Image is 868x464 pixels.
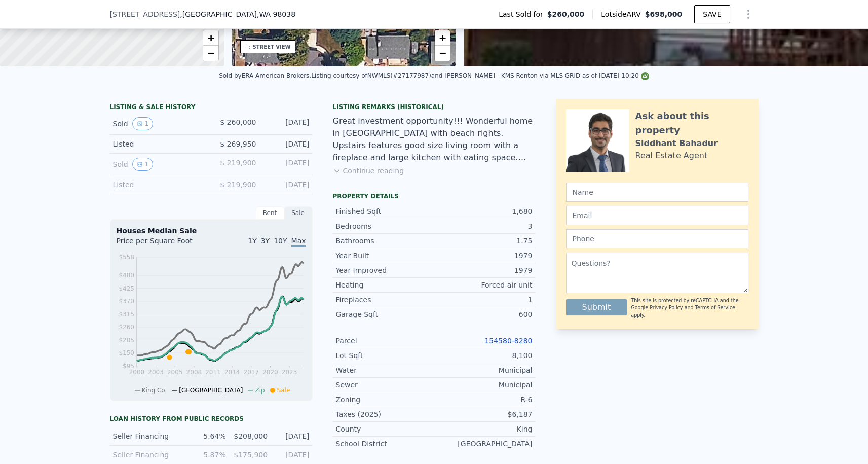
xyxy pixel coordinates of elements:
tspan: 2017 [243,369,259,376]
tspan: $425 [119,285,134,292]
div: Municipal [434,380,533,390]
div: 1979 [434,265,533,275]
div: [DATE] [265,117,310,130]
div: 1.75 [434,236,533,246]
span: Zip [255,387,265,394]
img: NWMLS Logo [641,72,649,80]
a: Privacy Policy [650,305,683,310]
a: Terms of Service [695,305,735,310]
div: Garage Sqft [336,309,434,319]
div: STREET VIEW [253,43,291,51]
tspan: $370 [119,298,134,305]
span: , WA 98038 [257,10,295,18]
div: 3 [434,221,533,231]
div: Siddhant Bahadur [635,137,718,150]
input: Name [566,183,748,202]
div: County [336,424,434,434]
a: Zoom out [435,46,450,61]
div: Sewer [336,380,434,390]
span: $ 260,000 [220,118,256,126]
input: Phone [566,229,748,248]
div: Bathrooms [336,236,434,246]
div: Zoning [336,395,434,405]
div: Heating [336,280,434,290]
div: Listed [113,139,203,149]
span: $ 269,950 [220,140,256,148]
div: Lot Sqft [336,350,434,361]
div: Listing courtesy of NWMLS (#27177987) and [PERSON_NAME] - KMS Renton via MLS GRID as of [DATE] 10:20 [311,72,649,79]
span: [GEOGRAPHIC_DATA] [179,387,243,394]
div: LISTING & SALE HISTORY [110,103,313,113]
a: Zoom in [435,30,450,46]
span: Lotside ARV [601,9,645,19]
div: [DATE] [274,431,309,441]
div: Sold [113,117,203,130]
div: King [434,424,533,434]
button: Continue reading [333,166,404,176]
div: Real Estate Agent [635,150,708,162]
button: View historical data [132,117,154,130]
a: 154580-8280 [484,337,532,345]
div: Sale [284,206,313,220]
tspan: 2000 [129,369,144,376]
tspan: $205 [119,337,134,344]
div: Year Built [336,251,434,261]
div: Seller Financing [113,450,184,460]
div: This site is protected by reCAPTCHA and the Google and apply. [631,297,748,319]
div: [DATE] [274,450,309,460]
div: Sold by ERA American Brokers . [219,72,311,79]
span: Max [291,237,306,247]
div: 1979 [434,251,533,261]
tspan: 2023 [281,369,297,376]
div: $6,187 [434,409,533,419]
div: 600 [434,309,533,319]
span: + [207,31,214,44]
span: − [439,47,446,59]
div: [DATE] [265,180,310,190]
div: Forced air unit [434,280,533,290]
a: Zoom out [203,46,218,61]
tspan: 2011 [205,369,221,376]
div: Listed [113,180,203,190]
tspan: 2008 [186,369,202,376]
span: $ 219,900 [220,159,256,167]
button: Submit [566,299,627,315]
tspan: $480 [119,272,134,279]
div: Great investment opportunity!!! Wonderful home in [GEOGRAPHIC_DATA] with beach rights. Upstairs f... [333,115,536,164]
span: − [207,47,214,59]
span: Last Sold for [499,9,547,19]
div: 5.64% [190,431,225,441]
div: Water [336,365,434,375]
div: Parcel [336,336,434,346]
span: , [GEOGRAPHIC_DATA] [180,9,295,19]
div: Sold [113,158,203,171]
button: Show Options [738,4,759,24]
span: King Co. [142,387,167,394]
span: $698,000 [645,10,683,18]
span: + [439,31,446,44]
input: Email [566,206,748,225]
div: R-6 [434,395,533,405]
a: Zoom in [203,30,218,46]
span: 1Y [248,237,256,245]
div: Ask about this property [635,109,748,137]
tspan: $558 [119,254,134,261]
div: Municipal [434,365,533,375]
div: Price per Square Foot [117,236,211,252]
div: Finished Sqft [336,206,434,217]
tspan: 2020 [262,369,278,376]
div: 5.87% [190,450,225,460]
tspan: $315 [119,311,134,318]
span: Sale [277,387,290,394]
tspan: $260 [119,324,134,331]
div: School District [336,439,434,449]
button: SAVE [694,5,730,23]
div: Seller Financing [113,431,184,441]
div: Property details [333,192,536,200]
div: [DATE] [265,158,310,171]
span: $260,000 [547,9,585,19]
div: Listing Remarks (Historical) [333,103,536,111]
div: 8,100 [434,350,533,361]
tspan: $150 [119,349,134,356]
div: 1,680 [434,206,533,217]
